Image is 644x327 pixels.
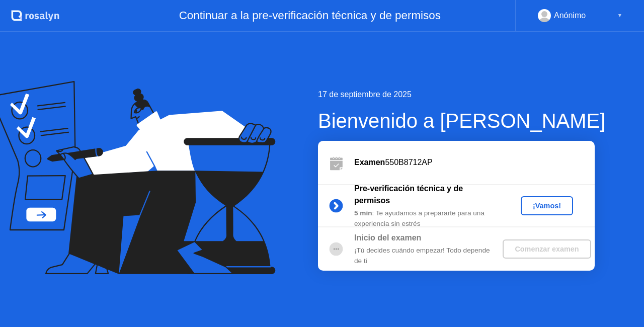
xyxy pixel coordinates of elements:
[318,106,605,136] div: Bienvenido a [PERSON_NAME]
[354,246,499,266] div: ¡Tú decides cuándo empezar! Todo depende de ti
[354,208,499,229] div: : Te ayudamos a prepararte para una experiencia sin estrés
[507,245,587,253] div: Comenzar examen
[354,156,595,169] div: 550B8712AP
[554,9,586,22] div: Anónimo
[354,158,385,167] b: Examen
[354,233,421,242] b: Inicio del examen
[354,209,372,217] b: 5 min
[521,196,573,215] button: ¡Vamos!
[503,239,591,259] button: Comenzar examen
[525,202,569,210] div: ¡Vamos!
[318,89,605,101] div: 17 de septiembre de 2025
[354,184,463,205] b: Pre-verificación técnica y de permisos
[617,9,622,22] div: ▼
